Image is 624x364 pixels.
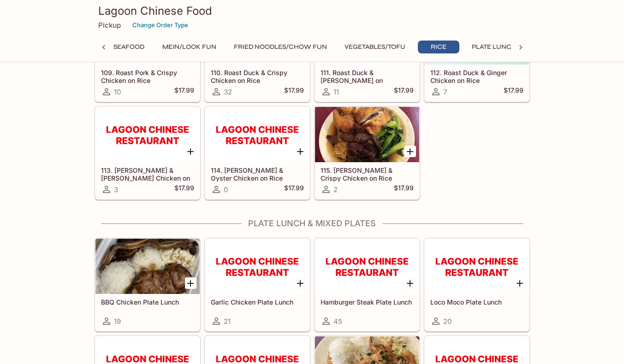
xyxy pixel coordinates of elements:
[514,277,526,289] button: Add Loco Moco Plate Lunch
[339,41,410,53] button: Vegetables/Tofu
[295,277,306,289] button: Add Garlic Chicken Plate Lunch
[315,107,419,162] div: 115. Lup Cheong & Crispy Chicken on Rice
[108,41,150,53] button: Seafood
[333,88,339,96] span: 11
[284,86,304,97] h5: $17.99
[205,9,309,65] div: 110. Roast Duck & Crispy Chicken on Rice
[185,146,196,157] button: Add 113. Char Siu & Ginger Chicken on Rice
[467,41,574,53] button: Plate Lunch & Mixed Plates
[394,184,414,195] h5: $17.99
[224,88,232,96] span: 32
[205,106,310,200] a: 114. [PERSON_NAME] & Oyster Chicken on Rice0$17.99
[443,317,452,326] span: 20
[430,69,523,84] h5: 112. Roast Duck & Ginger Chicken on Rice
[205,238,310,331] a: Garlic Chicken Plate Lunch21
[101,166,194,182] h5: 113. [PERSON_NAME] & [PERSON_NAME] Chicken on Rice
[98,21,121,29] p: Pickup
[430,298,523,306] h5: Loco Moco Plate Lunch
[321,69,414,84] h5: 111. Roast Duck & [PERSON_NAME] on [PERSON_NAME]
[229,41,332,53] button: Fried Noodles/Chow Fun
[224,317,231,326] span: 21
[157,41,221,53] button: Mein/Look Fun
[174,184,194,195] h5: $17.99
[333,317,342,326] span: 45
[224,185,228,194] span: 0
[333,185,338,194] span: 2
[404,277,416,289] button: Add Hamburger Steak Plate Lunch
[424,238,529,331] a: Loco Moco Plate Lunch20
[95,107,200,162] div: 113. Char Siu & Ginger Chicken on Rice
[443,88,447,96] span: 7
[101,298,194,306] h5: BBQ Chicken Plate Lunch
[321,298,414,306] h5: Hamburger Steak Plate Lunch
[98,4,526,18] h3: Lagoon Chinese Food
[174,86,194,97] h5: $17.99
[284,184,304,195] h5: $17.99
[211,298,304,306] h5: Garlic Chicken Plate Lunch
[394,86,414,97] h5: $17.99
[114,317,121,326] span: 19
[185,277,196,289] button: Add BBQ Chicken Plate Lunch
[211,69,304,84] h5: 110. Roast Duck & Crispy Chicken on Rice
[315,239,419,294] div: Hamburger Steak Plate Lunch
[315,106,420,200] a: 115. [PERSON_NAME] & Crispy Chicken on Rice2$17.99
[114,88,121,96] span: 10
[95,218,530,229] h4: Plate Lunch & Mixed Plates
[205,107,309,162] div: 114. Char Siu & Oyster Chicken on Rice
[95,106,200,200] a: 113. [PERSON_NAME] & [PERSON_NAME] Chicken on Rice3$17.99
[205,239,309,294] div: Garlic Chicken Plate Lunch
[128,18,192,32] button: Change Order Type
[101,69,194,84] h5: 109. Roast Pork & Crispy Chicken on Rice
[425,239,529,294] div: Loco Moco Plate Lunch
[315,9,419,65] div: 111. Roast Duck & Char Siu on Rice
[504,86,523,97] h5: $17.99
[418,41,459,53] button: Rice
[114,185,118,194] span: 3
[404,146,416,157] button: Add 115. Lup Cheong & Crispy Chicken on Rice
[95,238,200,331] a: BBQ Chicken Plate Lunch19
[211,166,304,182] h5: 114. [PERSON_NAME] & Oyster Chicken on Rice
[95,9,200,65] div: 109. Roast Pork & Crispy Chicken on Rice
[295,146,306,157] button: Add 114. Char Siu & Oyster Chicken on Rice
[315,238,420,331] a: Hamburger Steak Plate Lunch45
[321,166,414,182] h5: 115. [PERSON_NAME] & Crispy Chicken on Rice
[95,239,200,294] div: BBQ Chicken Plate Lunch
